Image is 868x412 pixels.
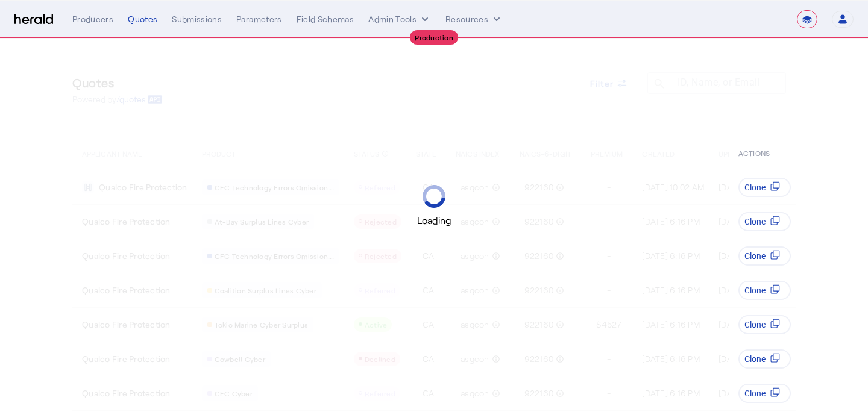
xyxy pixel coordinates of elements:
[368,13,431,25] button: internal dropdown menu
[297,13,354,25] div: Field Schemas
[445,13,503,25] button: Resources dropdown menu
[744,216,766,228] span: Clone
[744,387,766,399] span: Clone
[236,13,282,25] div: Parameters
[729,136,796,170] th: ACTIONS
[738,315,791,334] button: Clone
[14,14,53,25] img: Herald Logo
[744,181,766,193] span: Clone
[744,353,766,365] span: Clone
[738,246,791,266] button: Clone
[738,384,791,403] button: Clone
[738,178,791,197] button: Clone
[738,349,791,369] button: Clone
[738,212,791,231] button: Clone
[744,284,766,296] span: Clone
[744,250,766,262] span: Clone
[172,13,222,25] div: Submissions
[72,13,113,25] div: Producers
[128,13,157,25] div: Quotes
[738,281,791,300] button: Clone
[744,319,766,331] span: Clone
[410,30,458,45] div: Production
